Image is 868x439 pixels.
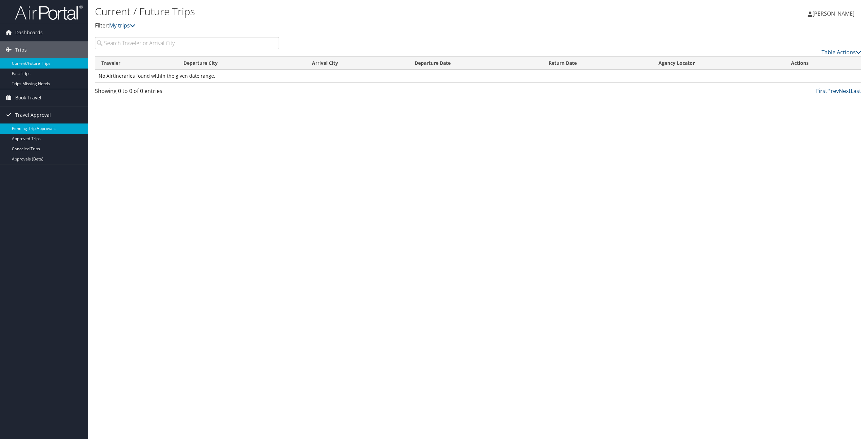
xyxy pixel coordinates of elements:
div: Showing 0 to 0 of 0 entries [95,87,279,98]
th: Arrival City: activate to sort column ascending [306,57,409,70]
input: Search Traveler or Arrival City [95,37,279,49]
span: Travel Approval [15,107,51,123]
span: Dashboards [15,24,43,41]
a: First [816,87,827,95]
a: Last [851,87,861,95]
span: Book Travel [15,89,41,106]
a: Prev [827,87,839,95]
p: Filter: [95,21,606,30]
a: [PERSON_NAME] [808,3,861,24]
th: Departure City: activate to sort column ascending [177,57,305,70]
td: No Airtineraries found within the given date range. [95,70,861,82]
img: airportal-logo.png [15,4,83,20]
h1: Current / Future Trips [95,4,606,19]
th: Return Date: activate to sort column ascending [542,57,652,70]
th: Agency Locator: activate to sort column ascending [652,57,785,70]
a: Table Actions [822,49,861,56]
th: Traveler: activate to sort column ascending [95,57,177,70]
span: [PERSON_NAME] [812,10,854,17]
span: Trips [15,41,27,58]
th: Actions [785,57,861,70]
a: Next [839,87,851,95]
th: Departure Date: activate to sort column descending [409,57,542,70]
a: My trips [109,22,135,29]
